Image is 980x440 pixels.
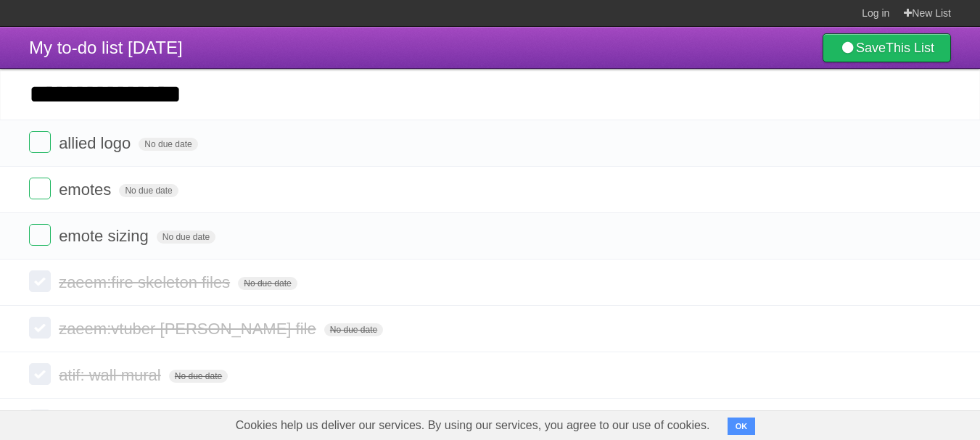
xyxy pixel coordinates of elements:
[139,138,197,151] span: No due date
[886,41,934,55] b: This List
[29,178,51,199] label: Done
[238,277,297,290] span: No due date
[221,411,725,440] span: Cookies help us deliver our services. By using our services, you agree to our use of cookies.
[324,323,383,336] span: No due date
[29,224,51,246] label: Done
[119,184,178,197] span: No due date
[169,370,228,383] span: No due date
[59,134,134,152] span: allied logo
[728,418,756,435] button: OK
[29,270,51,292] label: Done
[29,410,51,431] label: Done
[59,273,234,291] span: zaeem:fire skeleton files
[59,180,115,199] span: emotes
[823,33,951,62] a: SaveThis List
[29,317,51,339] label: Done
[29,131,51,153] label: Done
[59,227,152,245] span: emote sizing
[29,38,183,57] span: My to-do list [DATE]
[29,363,51,385] label: Done
[157,231,215,244] span: No due date
[59,366,165,384] span: atif: wall mural
[59,320,320,338] span: zaeem:vtuber [PERSON_NAME] file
